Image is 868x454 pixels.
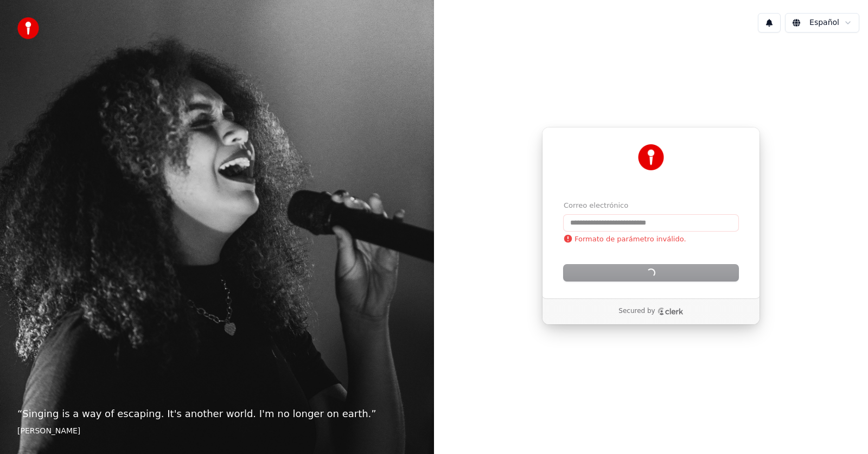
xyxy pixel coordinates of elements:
[564,234,686,244] p: Formato de parámetro inválido.
[658,308,684,315] a: Clerk logo
[17,426,417,437] footer: [PERSON_NAME]
[618,307,655,316] p: Secured by
[17,17,39,39] img: youka
[638,144,664,170] img: Youka
[17,406,417,421] p: “ Singing is a way of escaping. It's another world. I'm no longer on earth. ”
